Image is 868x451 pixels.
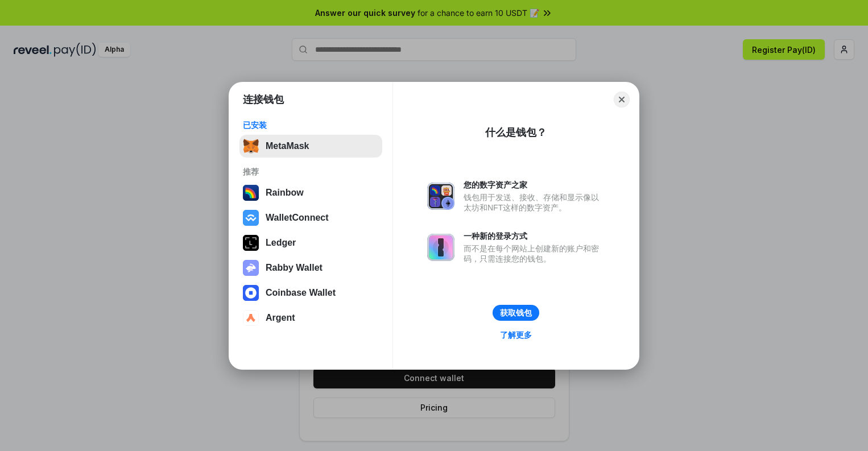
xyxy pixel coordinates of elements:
button: Ledger [239,231,382,254]
div: 您的数字资产之家 [464,180,605,190]
button: Coinbase Wallet [239,282,382,304]
img: svg+xml,%3Csvg%20width%3D%2228%22%20height%3D%2228%22%20viewBox%3D%220%200%2028%2028%22%20fill%3D... [243,210,259,226]
button: 获取钱包 [493,305,539,321]
div: Ledger [266,238,296,248]
button: Close [614,92,630,107]
button: Argent [239,307,382,329]
div: Rabby Wallet [266,263,323,273]
img: svg+xml,%3Csvg%20width%3D%2228%22%20height%3D%2228%22%20viewBox%3D%220%200%2028%2028%22%20fill%3D... [243,285,259,301]
div: MetaMask [266,141,309,151]
h1: 连接钱包 [243,93,284,106]
img: svg+xml,%3Csvg%20xmlns%3D%22http%3A%2F%2Fwww.w3.org%2F2000%2Fsvg%22%20width%3D%2228%22%20height%3... [243,235,259,251]
div: 而不是在每个网站上创建新的账户和密码，只需连接您的钱包。 [464,243,605,264]
div: 已安装 [243,120,379,130]
a: 了解更多 [493,328,539,342]
img: svg+xml,%3Csvg%20width%3D%2228%22%20height%3D%2228%22%20viewBox%3D%220%200%2028%2028%22%20fill%3D... [243,310,259,326]
img: svg+xml,%3Csvg%20fill%3D%22none%22%20height%3D%2233%22%20viewBox%3D%220%200%2035%2033%22%20width%... [243,138,259,154]
img: svg+xml,%3Csvg%20xmlns%3D%22http%3A%2F%2Fwww.w3.org%2F2000%2Fsvg%22%20fill%3D%22none%22%20viewBox... [243,260,259,276]
div: 什么是钱包？ [485,126,547,139]
img: svg+xml,%3Csvg%20xmlns%3D%22http%3A%2F%2Fwww.w3.org%2F2000%2Fsvg%22%20fill%3D%22none%22%20viewBox... [427,183,454,210]
div: 一种新的登录方式 [464,231,605,241]
div: 获取钱包 [500,308,532,318]
div: Argent [266,313,295,323]
div: 钱包用于发送、接收、存储和显示像以太坊和NFT这样的数字资产。 [464,192,605,213]
button: WalletConnect [239,206,382,229]
img: svg+xml,%3Csvg%20width%3D%22120%22%20height%3D%22120%22%20viewBox%3D%220%200%20120%20120%22%20fil... [243,185,259,201]
button: MetaMask [239,135,382,158]
div: Rainbow [266,188,304,198]
button: Rabby Wallet [239,256,382,279]
div: 推荐 [243,167,379,177]
button: Rainbow [239,181,382,204]
div: 了解更多 [500,330,532,340]
img: svg+xml,%3Csvg%20xmlns%3D%22http%3A%2F%2Fwww.w3.org%2F2000%2Fsvg%22%20fill%3D%22none%22%20viewBox... [427,234,454,261]
div: Coinbase Wallet [266,288,336,298]
div: WalletConnect [266,213,329,223]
